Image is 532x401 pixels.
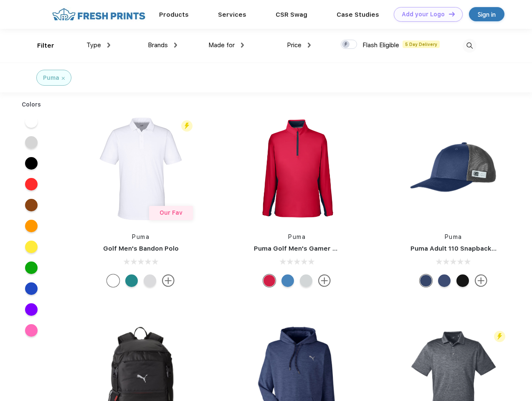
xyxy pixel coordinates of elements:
[449,12,455,16] img: DT
[287,41,301,49] span: Price
[107,274,119,287] div: Bright White
[445,233,462,240] a: Puma
[132,233,149,240] a: Puma
[43,74,59,82] div: Puma
[469,7,504,21] a: Sign in
[181,120,193,132] img: flash_active_toggle.svg
[420,274,432,287] div: Peacoat with Qut Shd
[362,41,399,49] span: Flash Eligible
[107,43,110,48] img: dropdown.png
[159,11,189,18] a: Products
[50,7,148,22] img: fo%20logo%202.webp
[174,43,177,48] img: dropdown.png
[456,274,469,287] div: Pma Blk with Pma Blk
[276,11,307,18] a: CSR Swag
[438,274,451,287] div: Peacoat Qut Shd
[125,274,138,287] div: Green Lagoon
[263,274,276,287] div: Ski Patrol
[37,41,54,51] div: Filter
[144,274,156,287] div: High Rise
[85,113,196,224] img: func=resize&h=266
[403,41,440,48] span: 5 Day Delivery
[241,113,352,224] img: func=resize&h=266
[103,245,179,252] a: Golf Men's Bandon Polo
[162,274,175,287] img: more.svg
[402,11,445,18] div: Add your Logo
[218,11,246,18] a: Services
[62,77,65,80] img: filter_cancel.svg
[463,39,476,53] img: desktop_search.svg
[15,100,48,109] div: Colors
[300,274,312,287] div: High Rise
[475,274,487,287] img: more.svg
[160,209,182,216] span: Our Fav
[254,245,386,252] a: Puma Golf Men's Gamer Golf Quarter-Zip
[398,113,509,224] img: func=resize&h=266
[241,43,244,48] img: dropdown.png
[288,233,306,240] a: Puma
[281,274,294,287] div: Bright Cobalt
[208,41,235,49] span: Made for
[478,10,496,19] div: Sign in
[86,41,101,49] span: Type
[494,331,505,342] img: flash_active_toggle.svg
[318,274,331,287] img: more.svg
[308,43,311,48] img: dropdown.png
[148,41,168,49] span: Brands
